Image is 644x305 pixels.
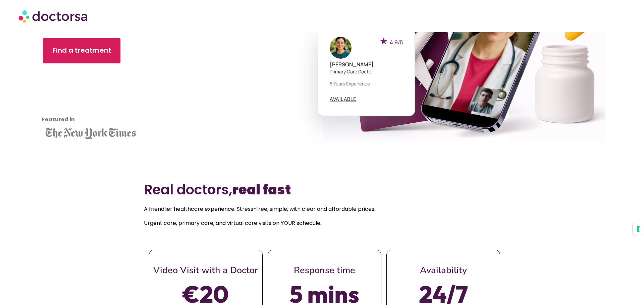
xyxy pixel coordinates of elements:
[330,97,357,102] a: AVAILABLE
[52,46,111,56] span: Find a treatment
[420,264,467,277] span: Availability
[232,180,291,199] b: real fast
[144,219,500,228] p: Urgent care, primary care, and virtual care visits on YOUR schedule.
[419,285,468,303] span: 24/7
[390,39,403,46] span: 4.9/5
[330,61,403,68] h5: [PERSON_NAME]
[633,223,644,235] button: Your consent preferences for tracking technologies
[43,38,120,63] a: Find a treatment
[42,116,75,123] strong: Featured in
[289,285,359,303] span: 5 mins
[42,75,102,125] iframe: Customer reviews powered by Trustpilot
[330,80,403,87] p: 8 years experience
[153,264,258,277] span: Video Visit with a Doctor
[294,264,355,277] span: Response time
[144,204,500,214] p: A friendlier healthcare experience. Stress-free, simple, with clear and affordable prices.
[144,182,500,198] h2: Real doctors,
[183,285,229,303] span: €20
[330,68,403,75] p: Primary care doctor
